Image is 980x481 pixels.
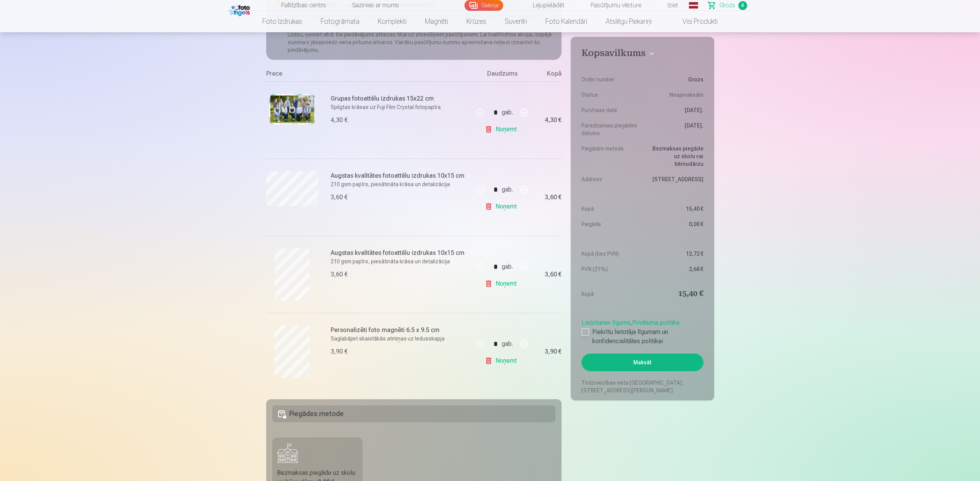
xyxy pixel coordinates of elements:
a: Privātuma politika [632,319,679,326]
h6: Augstas kvalitātes fotoattēlu izdrukas 10x15 cm [331,171,469,180]
a: Krūzes [457,11,496,32]
img: /fa1 [229,3,252,16]
dt: Address [581,175,639,183]
div: Prece [266,69,474,81]
div: gab. [502,103,513,122]
div: 4,30 € [331,116,348,125]
div: 3,60 € [545,195,562,200]
dt: Status [581,91,639,99]
div: 3,90 € [331,347,348,356]
a: Lietošanas līgums [581,319,630,326]
dt: Order number [581,76,639,83]
span: 4 [738,1,747,10]
a: Suvenīri [496,11,536,32]
p: Spilgtas krāsas uz Fuji Film Crystal fotopapīra [331,103,469,111]
dd: [DATE]. [646,122,703,137]
a: Noņemt [485,276,520,291]
div: , [581,315,703,346]
div: Daudzums [473,69,531,81]
dt: Kopā [581,205,639,213]
p: 210 gsm papīrs, piesātināta krāsa un detalizācija [331,258,469,265]
dt: Piegāde [581,220,639,228]
div: gab. [502,180,513,199]
dt: PVN (21%) [581,265,639,273]
h6: Grupas fotoattēlu izdrukas 15x22 cm [331,94,469,103]
a: Noņemt [485,199,520,214]
dd: 2,68 € [646,265,703,273]
label: Piekrītu lietotāja līgumam un konfidencialitātes politikai [581,327,703,346]
dt: Paredzamais piegādes datums [581,122,639,137]
a: Fotogrāmata [311,11,369,32]
dd: 12,72 € [646,250,703,258]
div: gab. [502,258,513,276]
dd: [STREET_ADDRESS] [646,175,703,183]
dd: 15,40 € [646,205,703,213]
dd: 0,00 € [646,220,703,228]
h5: Piegādes metode [272,405,556,422]
div: 3,60 € [331,270,348,279]
a: Atslēgu piekariņi [596,11,661,32]
p: Saglabājiet skaistākās atmiņas uz ledusskapja [331,335,469,342]
dd: [DATE]. [646,106,703,114]
a: Magnēti [416,11,457,32]
p: 210 gsm papīrs, piesātināta krāsa un detalizācija [331,180,469,188]
dt: Piegādes metode [581,145,639,168]
dt: Kopā [581,289,639,299]
div: 3,90 € [545,349,562,354]
a: Noņemt [485,353,520,369]
a: Noņemt [485,122,520,137]
a: Foto izdrukas [253,11,311,32]
p: Tirdzniecības vieta [GEOGRAPHIC_DATA], [STREET_ADDRESS][PERSON_NAME] [581,379,703,394]
a: Komplekti [369,11,416,32]
p: Lūdzu, ņemiet vērā: šis piedāvājums attiecas tikai uz atsevišķiem pasūtījumiem. Lai kvalificētos ... [288,31,556,54]
h6: Personalizēti foto magnēti 6.5 x 9.5 cm [331,326,469,335]
dt: Kopā (bez PVN) [581,250,639,258]
h6: Augstas kvalitātes fotoattēlu izdrukas 10x15 cm [331,248,469,258]
dd: 15,40 € [646,289,703,299]
span: Grozs [720,1,735,10]
dd: Bezmaksas piegāde uz skolu vai bērnudārzu [646,145,703,168]
a: Visi produkti [661,11,727,32]
dt: Purchase date [581,106,639,114]
button: Maksāt [581,354,703,371]
a: Foto kalendāri [536,11,596,32]
div: 3,60 € [331,193,348,202]
div: Kopā [531,69,562,81]
div: 3,60 € [545,272,562,277]
dd: Grozs [646,76,703,83]
div: gab. [502,335,513,353]
button: Kopsavilkums [581,48,703,61]
span: Neapmaksāts [669,91,703,99]
div: 4,30 € [545,118,562,122]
